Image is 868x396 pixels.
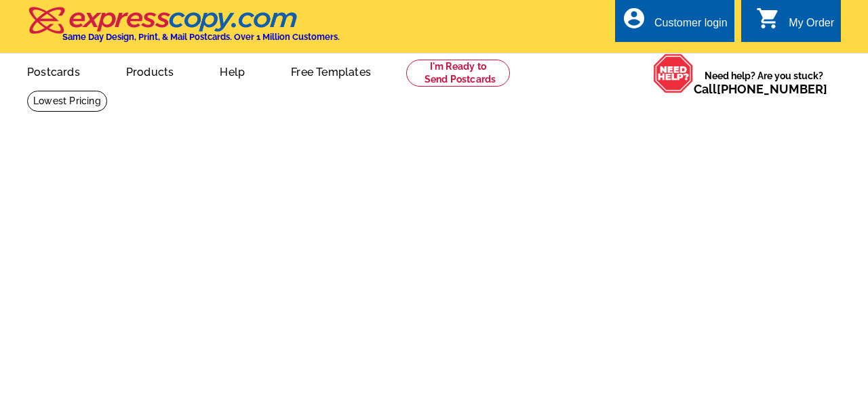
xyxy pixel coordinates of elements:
[5,55,102,87] a: Postcards
[269,55,393,87] a: Free Templates
[104,55,196,87] a: Products
[756,6,781,30] i: shopping_cart
[62,32,340,42] h4: Same Day Design, Print, & Mail Postcards. Over 1 Million Customers.
[789,17,834,36] div: My Order
[654,17,728,36] div: Customer login
[694,69,834,96] span: Need help? Are you stuck?
[198,55,267,87] a: Help
[622,15,728,32] a: account_circle Customer login
[717,82,827,96] a: [PHONE_NUMBER]
[27,16,340,42] a: Same Day Design, Print, & Mail Postcards. Over 1 Million Customers.
[622,6,646,30] i: account_circle
[756,15,834,32] a: shopping_cart My Order
[653,53,694,93] img: help
[694,82,827,96] span: Call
